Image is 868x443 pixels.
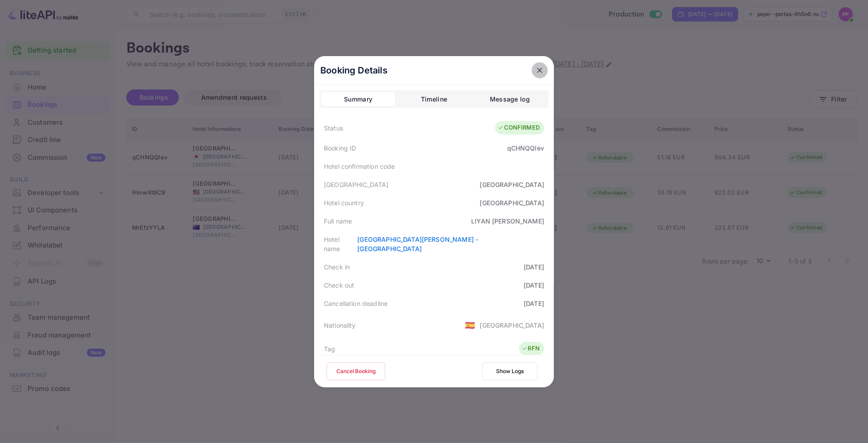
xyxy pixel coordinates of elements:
[324,216,352,226] div: Full name
[397,92,471,106] button: Timeline
[324,280,354,290] div: Check out
[344,94,372,105] div: Summary
[324,321,356,330] div: Nationality
[480,321,544,330] div: [GEOGRAPHIC_DATA]
[324,198,364,207] div: Hotel country
[471,216,544,226] div: LIYAN [PERSON_NAME]
[320,64,388,77] p: Booking Details
[324,143,356,153] div: Booking ID
[324,344,335,354] div: Tag
[524,262,544,272] div: [DATE]
[524,280,544,290] div: [DATE]
[524,299,544,308] div: [DATE]
[324,262,350,272] div: Check in
[324,299,388,308] div: Cancellation deadline
[532,62,548,78] button: close
[465,317,475,333] span: United States
[490,94,530,105] div: Message log
[421,94,447,105] div: Timeline
[357,236,478,252] a: [GEOGRAPHIC_DATA][PERSON_NAME] - [GEOGRAPHIC_DATA]
[480,198,544,207] div: [GEOGRAPHIC_DATA]
[324,235,357,253] div: Hotel name
[482,362,537,380] button: Show Logs
[507,143,544,153] div: qCHNQQIev
[324,180,389,189] div: [GEOGRAPHIC_DATA]
[324,162,395,171] div: Hotel confirmation code
[324,123,343,133] div: Status
[521,344,540,353] div: RFN
[480,180,544,189] div: [GEOGRAPHIC_DATA]
[497,123,540,132] div: CONFIRMED
[321,92,395,106] button: Summary
[327,362,385,380] button: Cancel Booking
[473,92,547,106] button: Message log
